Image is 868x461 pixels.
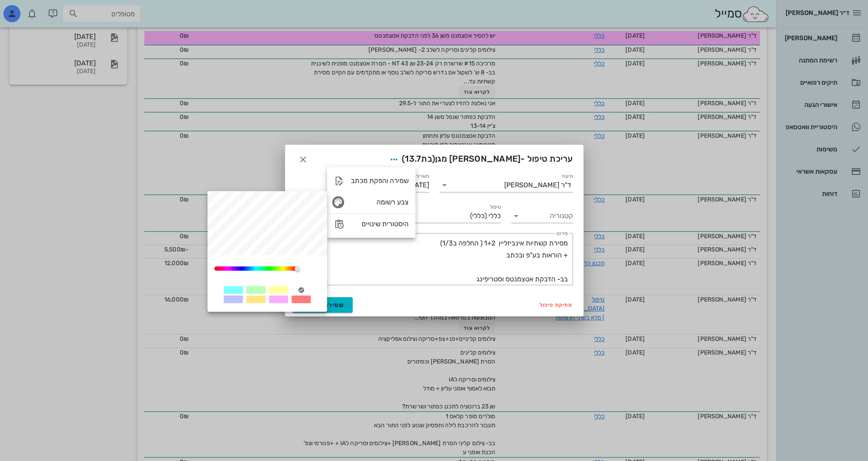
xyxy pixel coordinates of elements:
[488,212,501,220] span: כללי
[351,220,409,228] div: היסטורית שינויים
[540,302,573,308] span: מחיקת טיפול
[405,154,421,164] span: 13.7
[415,173,429,180] label: תאריך
[327,191,415,213] div: צבע רשומה
[351,177,409,185] div: שמירה והפקת מכתב
[439,178,573,192] div: תיעודד"ר [PERSON_NAME]
[561,173,573,180] label: תיעוד
[470,212,487,220] span: (כללי)
[351,198,409,206] div: צבע רשומה
[402,154,435,164] span: (בת )
[504,181,571,189] div: ד"ר [PERSON_NAME]
[490,204,501,210] label: טיפול
[386,152,573,167] span: עריכת טיפול -
[536,299,576,311] button: מחיקת טיפול
[556,230,568,237] label: פירוט
[435,154,520,164] span: [PERSON_NAME] מגן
